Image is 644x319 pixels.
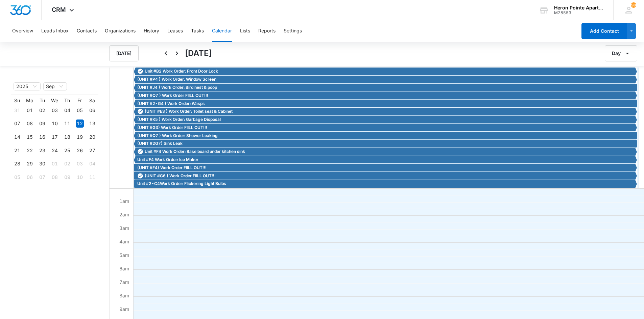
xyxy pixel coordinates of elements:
td: 2025-09-18 [61,130,73,144]
div: 06 [26,173,34,181]
td: 2025-10-05 [11,170,23,184]
div: 02 [63,160,71,168]
span: Unit #2-C4Work Order: Flickering Light Bulbs [137,181,226,187]
span: Sep [46,83,64,90]
button: Reports [258,20,276,42]
td: 2025-09-03 [48,104,61,117]
div: 09 [63,173,71,181]
div: 13 [88,119,96,128]
td: 2025-09-11 [61,117,73,131]
div: 05 [13,173,21,181]
span: Unit #B2 Work Order: Front Door Lock [145,68,218,74]
div: 18 [63,133,71,141]
div: (UNIT #P4 ) Work Order: Window Screen [136,76,635,82]
th: Su [11,98,23,104]
td: 2025-09-26 [73,144,86,157]
div: 29 [26,160,34,168]
span: (UNIT #G3) Work Order FIILL OUT!!! [137,125,207,131]
td: 2025-09-02 [36,104,48,117]
div: 19 [76,133,84,141]
td: 2025-10-08 [48,170,61,184]
div: 11 [88,173,96,181]
div: 01 [26,106,34,114]
div: 16 [38,133,46,141]
span: (UNIT #F4) Work Order FIILL OUT!!! [137,165,207,171]
span: 6am [118,266,131,271]
span: 9am [118,306,131,312]
td: 2025-09-14 [11,130,23,144]
span: 2025 [16,83,38,90]
div: 26 [76,147,84,155]
td: 2025-09-24 [48,144,61,157]
td: 2025-10-03 [73,157,86,171]
td: 2025-10-10 [73,170,86,184]
td: 2025-09-06 [86,104,98,117]
td: 2025-10-07 [36,170,48,184]
td: 2025-09-25 [61,144,73,157]
td: 2025-09-23 [36,144,48,157]
th: We [48,98,61,104]
div: 09 [38,119,46,128]
div: 25 [63,147,71,155]
button: Next [171,48,182,59]
div: account id [554,10,603,15]
td: 2025-09-10 [48,117,61,131]
td: 2025-09-17 [48,130,61,144]
div: 08 [26,119,34,128]
button: Calendar [212,20,232,42]
th: Fr [73,98,86,104]
span: (UNIT #G6 ) Work Order FIILL OUT!!! [145,173,216,179]
button: Settings [284,20,302,42]
td: 2025-10-02 [61,157,73,171]
span: 1am [118,198,131,204]
div: 30 [38,160,46,168]
div: (UNIT #G6 ) Work Order FIILL OUT!!! [136,173,635,179]
td: 2025-09-13 [86,117,98,131]
button: Leads Inbox [41,20,69,42]
div: 07 [13,119,21,128]
div: 04 [88,160,96,168]
div: 07 [38,173,46,181]
div: (UNIT #J4 ) Work Order: Bird nest & poop [136,84,635,90]
span: CRM [52,6,66,13]
td: 2025-09-16 [36,130,48,144]
div: 21 [13,147,21,155]
td: 2025-10-09 [61,170,73,184]
div: (UNIT #Q7 ) Work Order FIILL OUT!!! [136,92,635,99]
div: Unit #F4 Work Order: Base board under kitchen sink [136,149,635,155]
div: 08 [51,173,59,181]
div: (UNIT #2-G4 ) Work Order: Wasps [136,101,635,107]
td: 2025-09-22 [23,144,36,157]
td: 2025-10-11 [86,170,98,184]
span: (UNIT #J4 ) Work Order: Bird nest & poop [137,84,217,90]
div: 02 [38,106,46,114]
td: 2025-09-09 [36,117,48,131]
div: 12 [76,119,84,128]
td: 2025-09-20 [86,130,98,144]
div: 14 [13,133,21,141]
div: 20 [88,133,96,141]
th: Sa [86,98,98,104]
div: (UNIT #G3) Work Order FIILL OUT!!! [136,125,635,131]
div: Unit #2-C4Work Order: Flickering Light Bulbs [136,181,635,187]
span: (UNIT #P4 ) Work Order: Window Screen [137,76,216,82]
div: 10 [76,173,84,181]
span: Unit #F4 Work Order: Base board under kitchen sink [145,149,245,155]
span: Unit #F4 Work Order: Ice Maker [137,157,198,163]
button: [DATE] [109,45,139,61]
td: 2025-09-27 [86,144,98,157]
td: 2025-10-01 [48,157,61,171]
span: 3am [118,225,131,231]
div: (UNIT #2G7) Sink Leak [136,140,635,147]
td: 2025-10-04 [86,157,98,171]
span: 5am [118,252,131,258]
th: Mo [23,98,36,104]
td: 2025-09-15 [23,130,36,144]
span: 8am [118,293,131,298]
span: 2am [118,212,131,217]
div: (UNIT #F4) Work Order FIILL OUT!!! [136,165,635,171]
div: 24 [51,147,59,155]
div: 17 [51,133,59,141]
button: Leases [167,20,183,42]
span: (UNIT #Q7 ) Work Order FIILL OUT!!! [137,92,208,99]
